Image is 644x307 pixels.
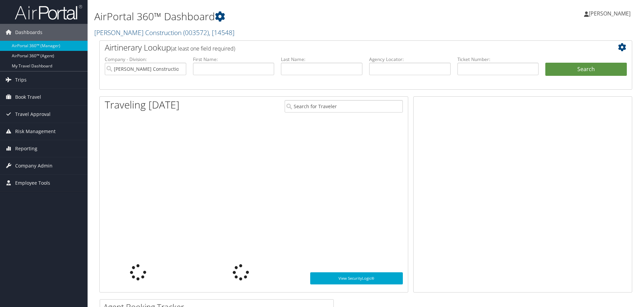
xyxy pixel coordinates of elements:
button: Search [545,63,627,76]
span: Company Admin [15,157,53,174]
span: [PERSON_NAME] [589,10,631,17]
span: ( 003572 ) [183,28,209,37]
label: First Name: [193,56,275,63]
span: , [ 14548 ] [209,28,234,37]
label: Agency Locator: [369,56,451,63]
span: Travel Approval [15,106,51,123]
label: Company - Division: [105,56,186,63]
h1: AirPortal 360™ Dashboard [94,9,456,24]
a: View SecurityLogic® [310,272,403,284]
span: Trips [15,71,27,88]
a: [PERSON_NAME] Construction [94,28,234,37]
span: Book Travel [15,89,41,105]
span: Risk Management [15,123,56,140]
img: airportal-logo.png [15,4,82,20]
span: Employee Tools [15,175,50,191]
a: [PERSON_NAME] [584,3,637,24]
h2: Airtinerary Lookup [105,42,582,53]
span: (at least one field required) [171,45,235,52]
input: Search for Traveler [285,100,403,113]
span: Dashboards [15,24,42,41]
h1: Traveling [DATE] [105,98,180,112]
label: Ticket Number: [457,56,539,63]
label: Last Name: [281,56,362,63]
span: Reporting [15,140,37,157]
